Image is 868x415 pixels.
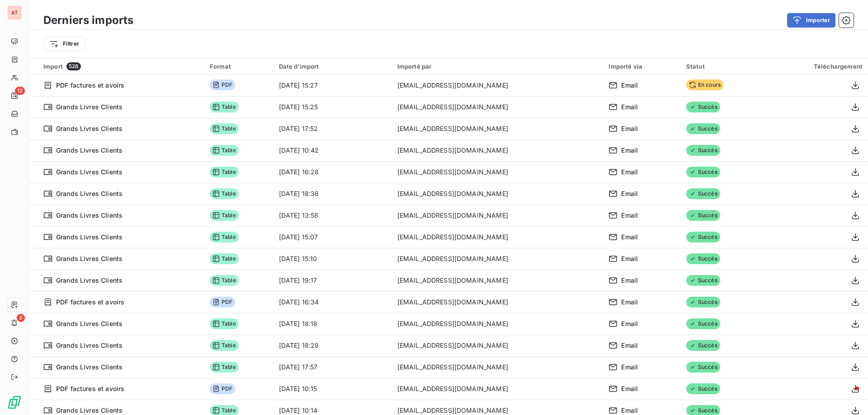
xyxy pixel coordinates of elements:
span: Succès [686,253,720,264]
span: Grands Livres Clients [56,363,123,372]
span: Table [210,210,239,221]
span: Grands Livres Clients [56,233,123,242]
span: Email [621,276,638,285]
span: Succès [686,102,720,112]
span: En cours [686,79,723,90]
td: [EMAIL_ADDRESS][DOMAIN_NAME] [392,226,604,248]
td: [DATE] 10:15 [274,378,392,400]
span: Email [621,189,638,198]
td: [EMAIL_ADDRESS][DOMAIN_NAME] [392,96,604,118]
span: Table [210,232,239,242]
span: Succès [686,188,720,199]
span: Succès [686,145,720,156]
span: Succès [686,383,720,394]
td: [DATE] 17:57 [274,356,392,378]
td: [DATE] 18:18 [274,313,392,335]
td: [DATE] 15:07 [274,226,392,248]
span: Table [210,362,239,373]
td: [EMAIL_ADDRESS][DOMAIN_NAME] [392,161,604,183]
span: Email [621,254,638,263]
span: Succès [686,232,720,242]
div: Format [210,63,268,70]
span: Succès [686,275,720,286]
span: Table [210,123,239,134]
td: [EMAIL_ADDRESS][DOMAIN_NAME] [392,291,604,313]
span: Succès [686,362,720,373]
span: Succès [686,318,720,329]
td: [DATE] 18:38 [274,183,392,205]
span: Email [621,363,638,372]
td: [EMAIL_ADDRESS][DOMAIN_NAME] [392,270,604,291]
span: 526 [66,62,81,70]
span: Email [621,146,638,155]
div: Importé via [609,63,675,70]
span: Email [621,81,638,90]
span: Grands Livres Clients [56,211,123,220]
span: Succès [686,167,720,177]
td: [EMAIL_ADDRESS][DOMAIN_NAME] [392,118,604,140]
td: [EMAIL_ADDRESS][DOMAIN_NAME] [392,183,604,205]
span: Grands Livres Clients [56,319,123,328]
span: Succès [686,210,720,221]
td: [DATE] 10:42 [274,140,392,161]
span: PDF [210,297,235,308]
div: Statut [686,63,759,70]
span: PDF factures et avoirs [56,81,124,90]
span: Table [210,253,239,264]
td: [EMAIL_ADDRESS][DOMAIN_NAME] [392,313,604,335]
td: [DATE] 15:10 [274,248,392,270]
div: AT [7,5,22,20]
span: Grands Livres Clients [56,146,123,155]
span: Grands Livres Clients [56,254,123,263]
span: Succès [686,340,720,351]
div: Téléchargement [769,63,863,70]
span: Email [621,211,638,220]
span: Succès [686,297,720,308]
td: [DATE] 13:58 [274,205,392,226]
button: Importer [787,13,835,28]
span: Email [621,406,638,415]
td: [DATE] 16:34 [274,291,392,313]
span: PDF factures et avoirs [56,298,124,307]
span: Grands Livres Clients [56,168,123,177]
td: [DATE] 15:25 [274,96,392,118]
td: [EMAIL_ADDRESS][DOMAIN_NAME] [392,248,604,270]
td: [EMAIL_ADDRESS][DOMAIN_NAME] [392,356,604,378]
td: [EMAIL_ADDRESS][DOMAIN_NAME] [392,378,604,400]
span: Email [621,384,638,393]
div: Importé par [397,63,598,70]
div: Import [43,62,199,70]
span: Grands Livres Clients [56,189,123,198]
td: [DATE] 15:27 [274,75,392,96]
td: [EMAIL_ADDRESS][DOMAIN_NAME] [392,75,604,96]
span: Grands Livres Clients [56,341,123,350]
span: Email [621,124,638,133]
span: Email [621,168,638,177]
span: Table [210,167,239,177]
iframe: Intercom live chat [837,384,859,406]
span: Table [210,188,239,199]
span: Grands Livres Clients [56,406,123,415]
button: Filtrer [43,37,85,51]
td: [EMAIL_ADDRESS][DOMAIN_NAME] [392,140,604,161]
span: PDF [210,383,235,394]
span: Email [621,319,638,328]
span: PDF factures et avoirs [56,384,124,393]
span: Email [621,341,638,350]
span: 9 [17,314,25,322]
span: Table [210,275,239,286]
span: PDF [210,79,235,90]
span: Table [210,102,239,112]
td: [DATE] 16:28 [274,161,392,183]
span: Email [621,233,638,242]
span: Email [621,298,638,307]
td: [DATE] 18:28 [274,335,392,356]
td: [DATE] 17:52 [274,118,392,140]
span: Succès [686,123,720,134]
span: Grands Livres Clients [56,276,123,285]
td: [DATE] 19:17 [274,270,392,291]
span: 12 [15,87,25,95]
h3: Derniers imports [43,12,133,28]
div: Date d’import [279,63,387,70]
img: Logo LeanPay [7,395,22,410]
